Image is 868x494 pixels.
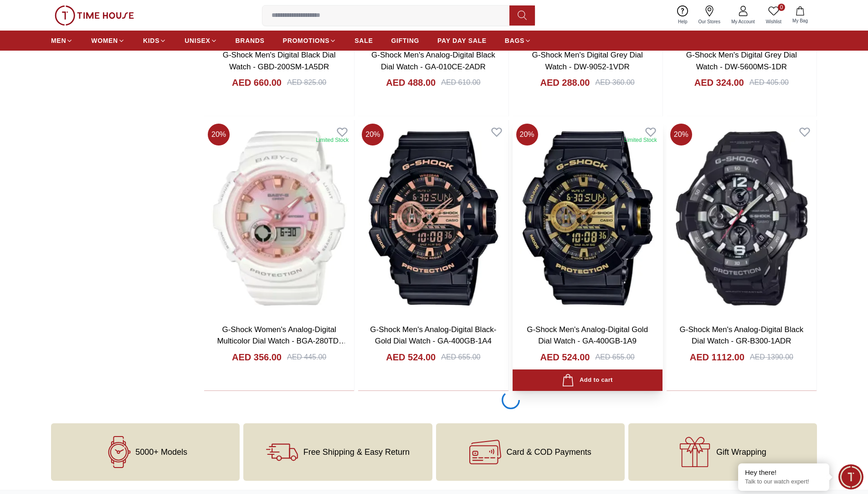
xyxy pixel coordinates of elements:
h4: AED 288.00 [540,76,590,89]
h4: AED 660.00 [232,76,282,89]
span: Gift Wrapping [716,447,766,457]
a: G-Shock Women's Analog-Digital Multicolor Dial Watch - BGA-280TD-7ADR [217,325,346,357]
a: WOMEN [91,32,125,49]
div: Limited Stock [316,136,349,144]
span: PROMOTIONS [283,36,330,45]
div: Limited Stock [624,136,657,144]
div: AED 1390.00 [750,352,793,363]
button: My Bag [787,5,813,26]
img: ... [55,5,134,26]
img: G-Shock Men's Analog-Digital Gold Dial Watch - GA-400GB-1A9 [513,120,663,316]
a: 0Wishlist [760,4,787,27]
span: Card & COD Payments [507,447,591,457]
a: G-Shock Men's Analog-Digital Black Dial Watch - GA-010CE-2ADR [371,51,495,71]
a: PROMOTIONS [283,32,337,49]
div: AED 445.00 [287,352,326,363]
a: G-Shock Men's Analog-Digital Black-Gold Dial Watch - GA-400GB-1A4 [370,325,496,346]
span: 0 [778,4,785,11]
h4: AED 488.00 [386,76,436,89]
a: Our Stores [693,4,726,27]
h4: AED 524.00 [386,351,436,364]
div: AED 360.00 [595,77,634,88]
span: Wishlist [762,18,785,25]
span: 5000+ Models [135,447,187,457]
div: AED 655.00 [441,352,480,363]
span: KIDS [143,36,159,45]
div: Hey there! [745,468,822,477]
h4: AED 324.00 [694,76,744,89]
h4: AED 524.00 [540,351,590,364]
span: PAY DAY SALE [437,36,487,45]
span: GIFTING [391,36,419,45]
h4: AED 356.00 [232,351,282,364]
a: BRANDS [236,32,265,49]
a: UNISEX [185,32,217,49]
div: AED 610.00 [441,77,480,88]
a: GIFTING [391,32,419,49]
div: AED 405.00 [750,77,789,88]
p: Talk to our watch expert! [745,478,822,486]
span: WOMEN [91,36,118,45]
a: G-Shock Men's Analog-Digital Gold Dial Watch - GA-400GB-1A9 [527,325,648,346]
span: Help [674,18,691,25]
span: BAGS [505,36,524,45]
span: My Account [728,18,759,25]
img: G-Shock Women's Analog-Digital Multicolor Dial Watch - BGA-280TD-7ADR [204,120,354,316]
span: Free Shipping & Easy Return [303,447,410,457]
h4: AED 1112.00 [690,351,745,364]
span: 20 % [516,124,538,146]
a: G-Shock Men's Digital Grey Dial Watch - DW-5600MS-1DR [686,51,797,71]
span: My Bag [789,17,812,24]
a: G-Shock Men's Analog-Digital Black Dial Watch - GR-B300-1ADR [680,325,804,346]
span: SALE [354,36,373,45]
span: 20 % [208,124,230,146]
span: 20 % [362,124,384,146]
span: MEN [51,36,66,45]
a: MEN [51,32,73,49]
a: PAY DAY SALE [437,32,487,49]
a: G-Shock Men's Digital Black Dial Watch - GBD-200SM-1A5DR [223,51,336,71]
button: Add to cart [513,369,663,391]
span: UNISEX [185,36,210,45]
a: BAGS [505,32,531,49]
span: Our Stores [695,18,724,25]
div: AED 825.00 [287,77,326,88]
a: KIDS [143,32,166,49]
div: Add to cart [562,374,612,386]
img: G-Shock Men's Analog-Digital Black Dial Watch - GR-B300-1ADR [667,120,817,316]
div: Chat Widget [838,464,863,489]
span: 20 % [670,124,692,146]
div: AED 655.00 [595,352,634,363]
img: G-Shock Men's Analog-Digital Black-Gold Dial Watch - GA-400GB-1A4 [358,120,508,316]
span: BRANDS [236,36,265,45]
a: Help [673,4,693,27]
a: G-Shock Men's Digital Grey Dial Watch - DW-9052-1VDR [532,51,643,71]
a: SALE [354,32,373,49]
